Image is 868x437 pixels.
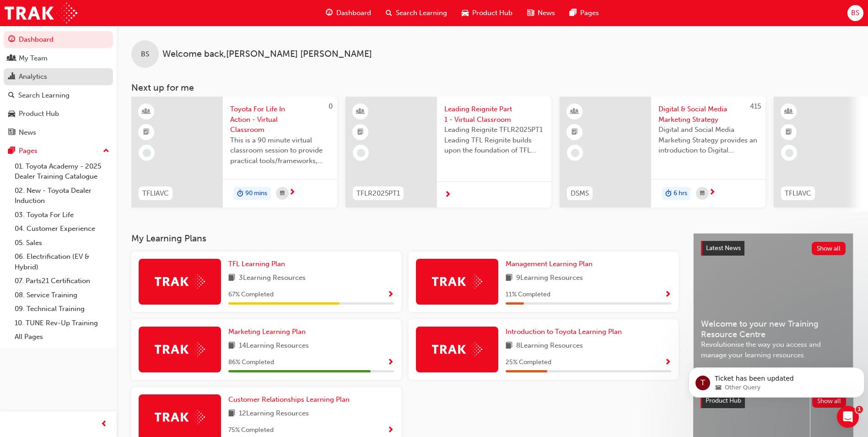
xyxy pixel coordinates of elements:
a: 0TFLIAVCToyota For Life In Action - Virtual ClassroomThis is a 90 minute virtual classroom sessio... [131,97,337,208]
span: Digital & Social Media Marketing Strategy [658,104,758,125]
a: 07. Parts21 Certification [11,274,113,288]
a: 04. Customer Experience [11,222,113,236]
img: Trak [432,342,482,356]
span: Toyota For Life In Action - Virtual Classroom [230,104,330,135]
span: Leading Reignite TFLR2025PT1 Leading TFL Reignite builds upon the foundation of TFL Reignite, rea... [444,125,544,156]
span: duration-icon [237,188,243,200]
a: Dashboard [4,31,113,48]
span: TFLIAVC [785,188,811,199]
span: 415 [750,102,761,110]
span: people-icon [8,55,15,63]
span: next-icon [289,189,296,197]
img: Trak [432,274,482,289]
a: TFLR2025PT1Leading Reignite Part 1 - Virtual ClassroomLeading Reignite TFLR2025PT1 Leading TFL Re... [345,97,551,208]
span: learningRecordVerb_NONE-icon [143,149,151,157]
img: Trak [155,274,205,289]
div: Pages [19,146,38,156]
a: Trak [5,3,77,23]
span: prev-icon [101,419,108,430]
span: learningResourceType_INSTRUCTOR_LED-icon [786,106,792,118]
div: My Team [19,53,48,64]
div: Analytics [19,71,47,82]
a: pages-iconPages [562,4,606,22]
span: news-icon [8,129,15,137]
button: Show Progress [387,425,394,436]
span: 75 % Completed [228,425,274,436]
a: 06. Electrification (EV & Hybrid) [11,250,113,274]
span: 8 Learning Resources [516,340,583,352]
span: Customer Relationships Learning Plan [228,395,350,404]
img: Trak [155,342,205,356]
span: booktick-icon [143,126,150,138]
span: Show Progress [387,359,394,367]
a: 03. Toyota For Life [11,208,113,222]
span: 67 % Completed [228,290,274,300]
span: book-icon [228,340,235,352]
span: guage-icon [326,7,333,19]
span: learningRecordVerb_NONE-icon [571,149,579,157]
span: Pages [580,8,599,18]
span: up-icon [103,145,109,157]
span: car-icon [8,110,15,118]
div: Search Learning [18,90,70,101]
span: learningRecordVerb_NONE-icon [357,149,365,157]
span: Welcome to your new Training Resource Centre [701,319,846,339]
a: 08. Service Training [11,288,113,302]
span: booktick-icon [786,126,792,138]
a: Latest NewsShow allWelcome to your new Training Resource CentreRevolutionise the way you access a... [693,233,853,371]
span: Search Learning [396,8,447,18]
button: DashboardMy TeamAnalyticsSearch LearningProduct HubNews [4,29,113,142]
a: Latest NewsShow all [701,241,846,256]
a: 09. Technical Training [11,302,113,316]
span: TFLIAVC [142,188,169,199]
span: news-icon [527,7,534,19]
span: Product Hub [472,8,512,18]
a: car-iconProduct Hub [454,4,520,22]
a: 05. Sales [11,236,113,250]
span: 14 Learning Resources [239,340,309,352]
span: Welcome back , [PERSON_NAME] [PERSON_NAME] [162,49,372,60]
button: Pages [4,142,113,159]
span: Show Progress [387,426,394,435]
span: pages-icon [8,147,15,155]
span: Leading Reignite Part 1 - Virtual Classroom [444,104,544,125]
a: news-iconNews [520,4,562,22]
span: Show Progress [664,291,671,299]
a: My Team [4,50,113,67]
span: Marketing Learning Plan [228,328,306,336]
span: calendar-icon [280,188,285,199]
span: 6 hrs [674,188,687,199]
a: TFL Learning Plan [228,259,289,269]
span: car-icon [462,7,469,19]
div: News [19,127,36,138]
span: BS [141,49,149,60]
span: 25 % Completed [506,357,551,368]
span: guage-icon [8,36,15,44]
div: Product Hub [19,109,59,119]
a: Introduction to Toyota Learning Plan [506,327,625,337]
span: TFL Learning Plan [228,260,285,268]
button: Show Progress [664,289,671,300]
span: search-icon [386,7,392,19]
span: 9 Learning Resources [516,273,583,284]
span: DSMS [571,188,589,199]
button: Show Progress [387,289,394,300]
span: 12 Learning Resources [239,408,309,420]
span: chart-icon [8,73,15,81]
a: Management Learning Plan [506,259,596,269]
a: 01. Toyota Academy - 2025 Dealer Training Catalogue [11,159,113,184]
a: guage-iconDashboard [318,4,378,22]
h3: Next up for me [117,82,868,93]
iframe: Intercom notifications message [685,348,868,412]
span: TFLR2025PT1 [356,188,400,199]
span: 0 [329,102,333,110]
span: Management Learning Plan [506,260,593,268]
span: 90 mins [245,188,267,199]
a: Analytics [4,68,113,85]
button: Show Progress [664,357,671,368]
button: BS [847,5,863,21]
span: Introduction to Toyota Learning Plan [506,328,622,336]
a: 02. New - Toyota Dealer Induction [11,184,113,208]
